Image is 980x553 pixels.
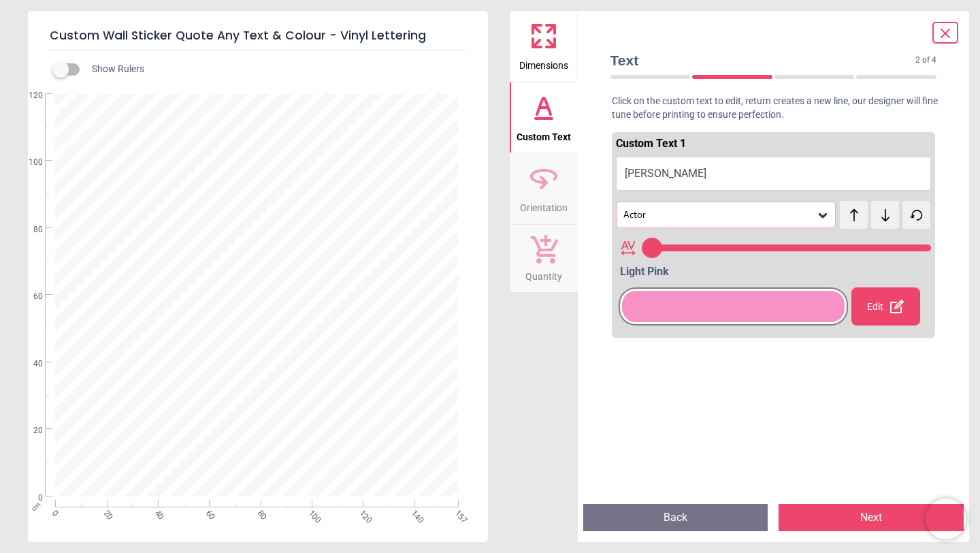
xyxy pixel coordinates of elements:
[510,82,578,153] button: Custom Text
[622,209,817,221] div: Actor
[583,504,768,531] button: Back
[926,499,966,539] iframe: Brevo live chat
[525,264,562,284] span: Quantity
[17,425,43,437] span: 20
[915,54,936,66] span: 2 of 4
[510,225,578,293] button: Quantity
[600,95,948,121] p: Click on the custom text to edit, return creates a new line, our designer will fine tune before p...
[17,224,43,236] span: 80
[616,137,686,150] span: Custom Text 1
[779,504,964,531] button: Next
[17,291,43,302] span: 60
[17,492,43,504] span: 0
[50,22,466,50] h5: Custom Wall Sticker Quote Any Text & Colour - Vinyl Lettering
[517,124,571,144] span: Custom Text
[616,157,932,191] button: [PERSON_NAME]
[520,195,568,215] span: Orientation
[610,50,916,70] span: Text
[510,11,578,82] button: Dimensions
[17,358,43,370] span: 40
[510,153,578,224] button: Orientation
[61,61,488,78] div: Show Rulers
[17,157,43,168] span: 100
[519,52,568,73] span: Dimensions
[620,264,932,279] div: Light Pink
[17,90,43,101] span: 120
[851,287,920,326] div: Edit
